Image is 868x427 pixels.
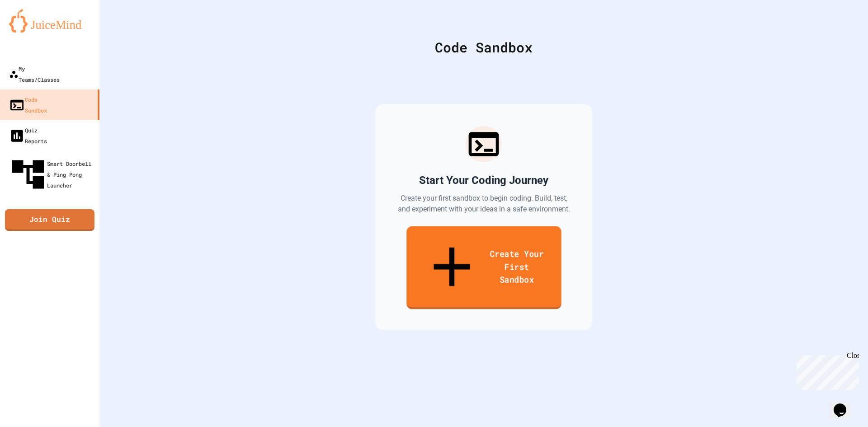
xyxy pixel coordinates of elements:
[5,209,94,231] a: Join Quiz
[9,9,90,33] img: logo-orange.svg
[397,193,571,215] p: Create your first sandbox to begin coding. Build, test, and experiment with your ideas in a safe ...
[122,37,845,57] div: Code Sandbox
[419,173,548,188] h2: Start Your Coding Journey
[4,4,62,57] div: Chat with us now!Close
[9,63,60,85] div: My Teams/Classes
[9,94,47,116] div: Code Sandbox
[793,352,859,390] iframe: chat widget
[830,391,859,418] iframe: chat widget
[9,125,47,146] div: Quiz Reports
[406,226,561,310] a: Create Your First Sandbox
[9,155,96,193] div: Smart Doorbell & Ping Pong Launcher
